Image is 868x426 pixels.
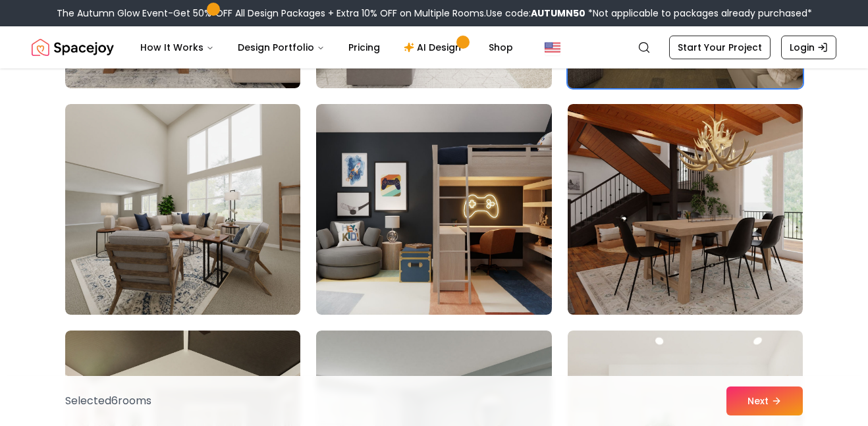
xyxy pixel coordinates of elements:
[32,34,114,61] a: Spacejoy
[65,393,151,409] p: Selected 6 room s
[227,34,335,61] button: Design Portfolio
[57,7,812,20] div: The Autumn Glow Event-Get 50% OFF All Design Packages + Extra 10% OFF on Multiple Rooms.
[32,26,836,68] nav: Global
[130,34,524,61] nav: Main
[781,36,836,59] a: Login
[130,34,225,61] button: How It Works
[545,40,560,55] img: United States
[32,34,114,61] img: Spacejoy Logo
[65,104,300,315] img: Room room-22
[316,104,551,315] img: Room room-23
[669,36,771,59] a: Start Your Project
[726,386,803,415] button: Next
[568,104,803,315] img: Room room-24
[478,34,524,61] a: Shop
[338,34,391,61] a: Pricing
[393,34,475,61] a: AI Design
[531,7,585,20] b: AUTUMN50
[486,7,585,20] span: Use code:
[585,7,812,20] span: *Not applicable to packages already purchased*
